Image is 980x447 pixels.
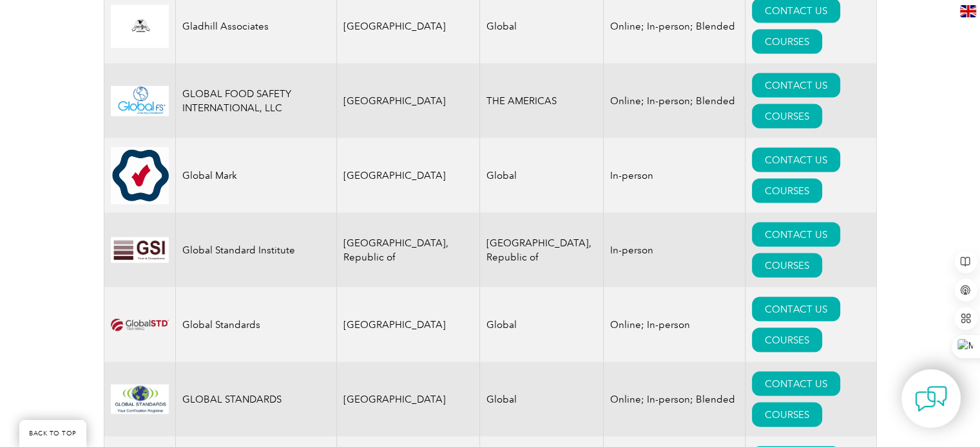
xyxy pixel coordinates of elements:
[752,253,822,278] a: COURSES
[960,5,976,17] img: en
[480,213,604,287] td: [GEOGRAPHIC_DATA], Republic of
[604,287,745,362] td: Online; In-person
[336,287,480,362] td: [GEOGRAPHIC_DATA]
[752,223,840,247] a: CONTACT US
[19,420,86,447] a: BACK TO TOP
[336,213,480,287] td: [GEOGRAPHIC_DATA], Republic of
[480,64,604,138] td: THE AMERICAS
[752,30,822,54] a: COURSES
[175,138,336,213] td: Global Mark
[604,362,745,437] td: Online; In-person; Blended
[336,138,480,213] td: [GEOGRAPHIC_DATA]
[604,138,745,213] td: In-person
[752,328,822,352] a: COURSES
[480,362,604,437] td: Global
[111,147,169,205] img: eb2924ac-d9bc-ea11-a814-000d3a79823d-logo.jpg
[604,64,745,138] td: Online; In-person; Blended
[752,297,840,322] a: CONTACT US
[111,5,169,49] img: 0025a846-35c2-eb11-bacc-0022481832e0-logo.jpg
[175,64,336,138] td: GLOBAL FOOD SAFETY INTERNATIONAL, LLC
[604,213,745,287] td: In-person
[111,385,169,414] img: 2b2a24ac-d9bc-ea11-a814-000d3a79823d-logo.jpg
[336,64,480,138] td: [GEOGRAPHIC_DATA]
[752,104,822,129] a: COURSES
[175,287,336,362] td: Global Standards
[480,138,604,213] td: Global
[175,213,336,287] td: Global Standard Institute
[752,403,822,427] a: COURSES
[752,179,822,203] a: COURSES
[752,148,840,172] a: CONTACT US
[175,362,336,437] td: GLOBAL STANDARDS
[915,383,947,415] img: contact-chat.png
[752,372,840,396] a: CONTACT US
[111,237,169,263] img: 3a0d5207-7902-ed11-82e6-002248d3b1f1-logo.jpg
[111,86,169,116] img: 6c340fde-d376-eb11-a812-002248145cb7-logo.jpg
[111,319,169,331] img: ef2924ac-d9bc-ea11-a814-000d3a79823d-logo.png
[480,287,604,362] td: Global
[752,73,840,98] a: CONTACT US
[336,362,480,437] td: [GEOGRAPHIC_DATA]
